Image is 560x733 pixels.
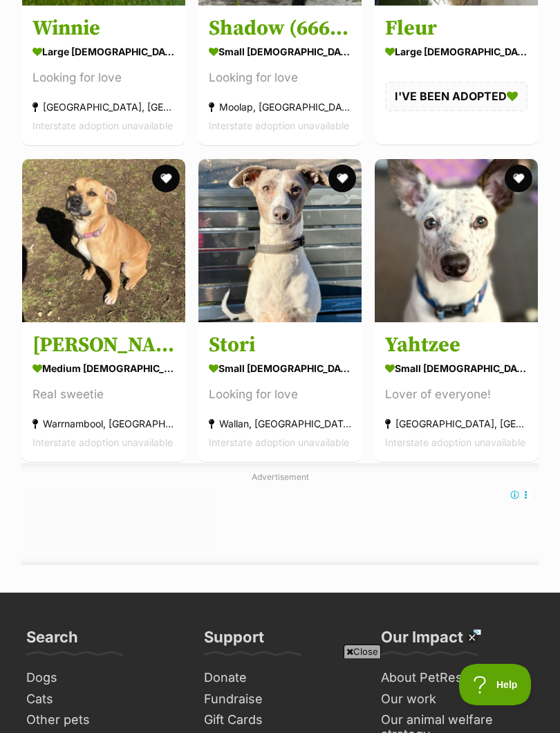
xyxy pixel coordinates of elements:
[198,322,362,462] a: Stori small [DEMOGRAPHIC_DATA] Dog Looking for love Wallan, [GEOGRAPHIC_DATA] Interstate adoption...
[32,98,175,117] div: [GEOGRAPHIC_DATA], [GEOGRAPHIC_DATA]
[209,16,351,42] h3: Shadow (66664)
[385,436,525,448] span: Interstate adoption unavailable
[385,358,528,378] div: small [DEMOGRAPHIC_DATA] Dog
[21,463,539,565] div: Advertisement
[26,627,78,655] h3: Search
[32,414,175,433] div: Warrnambool, [GEOGRAPHIC_DATA]
[32,332,175,358] h3: [PERSON_NAME]
[209,42,351,62] div: small [DEMOGRAPHIC_DATA] Dog
[32,358,175,378] div: medium [DEMOGRAPHIC_DATA] Dog
[209,385,351,404] div: Looking for love
[209,69,351,88] div: Looking for love
[209,332,351,358] h3: Stori
[385,42,528,62] div: large [DEMOGRAPHIC_DATA] Dog
[385,16,528,42] h3: Fleur
[32,120,173,132] span: Interstate adoption unavailable
[32,69,175,88] div: Looking for love
[198,159,362,322] img: Stori
[21,689,185,710] a: Cats
[385,332,528,358] h3: Yahtzee
[152,165,180,192] button: favourite
[32,42,175,62] div: large [DEMOGRAPHIC_DATA] Dog
[209,414,351,433] div: Wallan, [GEOGRAPHIC_DATA]
[198,6,362,146] a: Shadow (66664) small [DEMOGRAPHIC_DATA] Dog Looking for love Moolap, [GEOGRAPHIC_DATA] Interstate...
[209,436,349,448] span: Interstate adoption unavailable
[22,6,185,146] a: Winnie large [DEMOGRAPHIC_DATA] Dog Looking for love [GEOGRAPHIC_DATA], [GEOGRAPHIC_DATA] Interst...
[21,709,185,731] a: Other pets
[505,165,532,192] button: favourite
[328,165,356,192] button: favourite
[385,414,528,433] div: [GEOGRAPHIC_DATA], [GEOGRAPHIC_DATA]
[385,385,528,404] div: Lover of everyone!
[375,159,538,322] img: Yahtzee
[209,120,349,132] span: Interstate adoption unavailable
[21,667,185,689] a: Dogs
[381,627,463,655] h3: Our Impact
[459,664,532,705] iframe: Help Scout Beacon - Open
[32,16,175,42] h3: Winnie
[22,159,185,322] img: Narla
[204,627,264,655] h3: Support
[209,358,351,378] div: small [DEMOGRAPHIC_DATA] Dog
[22,322,185,462] a: [PERSON_NAME] medium [DEMOGRAPHIC_DATA] Dog Real sweetie Warrnambool, [GEOGRAPHIC_DATA] Interstat...
[375,322,538,462] a: Yahtzee small [DEMOGRAPHIC_DATA] Dog Lover of everyone! [GEOGRAPHIC_DATA], [GEOGRAPHIC_DATA] Inte...
[32,436,173,448] span: Interstate adoption unavailable
[385,82,528,111] div: I'VE BEEN ADOPTED
[209,98,351,117] div: Moolap, [GEOGRAPHIC_DATA]
[375,6,538,145] a: Fleur large [DEMOGRAPHIC_DATA] Dog I'VE BEEN ADOPTED favourite
[28,489,532,551] iframe: Advertisement
[28,664,532,726] iframe: Advertisement
[32,385,175,404] div: Real sweetie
